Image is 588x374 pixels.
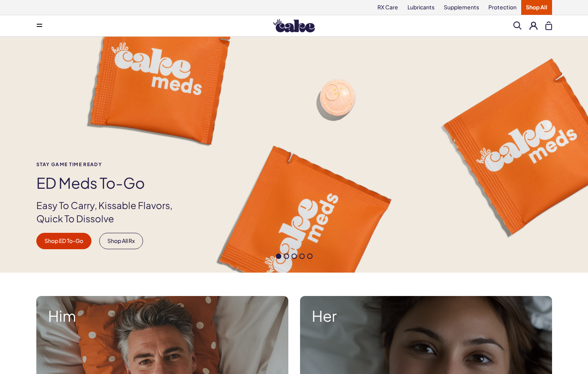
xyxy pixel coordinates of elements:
[48,308,277,324] strong: Him
[273,19,315,32] img: Hello Cake
[99,233,143,249] a: Shop All Rx
[36,199,186,225] p: Easy To Carry, Kissable Flavors, Quick To Dissolve
[36,233,91,249] a: Shop ED To-Go
[312,308,540,324] strong: Her
[36,162,186,167] span: Stay Game time ready
[36,175,186,191] h1: ED Meds to-go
